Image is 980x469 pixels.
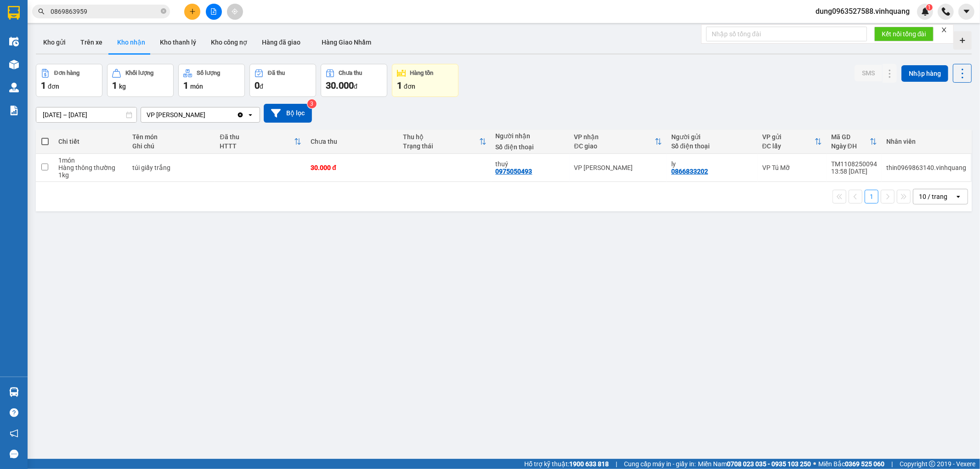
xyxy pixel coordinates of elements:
[762,133,815,141] div: VP gửi
[339,70,363,76] div: Chưa thu
[206,110,207,119] input: Selected VP DƯƠNG ĐÌNH NGHỆ.
[153,31,204,53] button: Kho thanh lý
[845,460,884,468] strong: 0369 525 060
[220,142,294,150] div: HTTT
[941,27,947,33] span: close
[921,7,929,16] img: icon-new-feature
[190,83,203,90] span: món
[247,111,254,119] svg: open
[392,64,459,97] button: Hàng tồn1đơn
[48,83,59,90] span: đơn
[886,164,966,171] div: thin0969863140.vinhquang
[928,4,931,11] span: 1
[183,80,188,91] span: 1
[161,8,166,14] span: close-circle
[865,190,878,203] button: 1
[206,4,222,20] button: file-add
[215,130,306,154] th: Toggle SortBy
[10,408,18,417] span: question-circle
[574,142,655,150] div: ĐC giao
[831,168,877,175] div: 13:58 [DATE]
[23,29,97,39] strong: PHIẾU GỬI HÀNG
[38,8,45,15] span: search
[32,49,88,67] strong: : [DOMAIN_NAME]
[698,459,811,469] span: Miền Nam
[307,99,317,108] sup: 3
[758,130,827,154] th: Toggle SortBy
[901,65,948,82] button: Nhập hàng
[321,64,387,97] button: Chưa thu30.000đ
[184,4,200,20] button: plus
[953,31,972,50] div: Tạo kho hàng mới
[524,459,609,469] span: Hỗ trợ kỹ thuật:
[574,133,655,141] div: VP nhận
[919,192,947,201] div: 10 / trang
[178,64,245,97] button: Số lượng1món
[48,51,70,57] span: Website
[9,37,19,46] img: warehouse-icon
[73,31,110,53] button: Trên xe
[8,6,20,20] img: logo-vxr
[9,83,19,92] img: warehouse-icon
[410,70,434,76] div: Hàng tồn
[942,7,950,16] img: phone-icon
[51,6,159,17] input: Tìm tên, số ĐT hoặc mã đơn
[268,70,285,76] div: Đã thu
[58,138,123,145] div: Chi tiết
[255,80,260,91] span: 0
[827,130,882,154] th: Toggle SortBy
[831,133,870,141] div: Mã GD
[727,460,811,468] strong: 0708 023 035 - 0935 103 250
[189,8,196,15] span: plus
[110,31,153,53] button: Kho nhận
[10,450,18,458] span: message
[147,110,205,119] div: VP [PERSON_NAME]
[249,64,316,97] button: Đã thu0đ
[58,171,123,179] div: 1 kg
[671,168,708,175] div: 0866833202
[264,104,312,123] button: Bộ lọc
[886,138,966,145] div: Nhân viên
[404,83,415,90] span: đơn
[36,107,136,122] input: Select a date range.
[98,25,177,37] span: DDN1208250349
[9,387,19,397] img: warehouse-icon
[132,164,211,171] div: túi giấy trắng
[58,157,123,164] div: 1 món
[54,70,79,76] div: Đơn hàng
[671,142,753,150] div: Số điện thoại
[197,70,220,76] div: Số lượng
[119,83,126,90] span: kg
[496,160,565,168] div: thuý
[762,164,822,171] div: VP Tú Mỡ
[322,39,371,46] span: Hàng Giao Nhầm
[311,138,394,145] div: Chưa thu
[27,7,93,27] strong: CÔNG TY TNHH VĨNH QUANG
[706,27,867,41] input: Nhập số tổng đài
[398,130,491,154] th: Toggle SortBy
[255,31,308,53] button: Hàng đã giao
[10,429,18,438] span: notification
[570,130,667,154] th: Toggle SortBy
[260,83,263,90] span: đ
[9,60,19,69] img: warehouse-icon
[403,133,479,141] div: Thu hộ
[5,14,21,52] img: logo
[397,80,402,91] span: 1
[616,459,617,469] span: |
[112,80,117,91] span: 1
[624,459,696,469] span: Cung cấp máy in - giấy in:
[58,164,123,171] div: Hàng thông thường
[891,459,893,469] span: |
[125,70,153,76] div: Khối lượng
[107,64,174,97] button: Khối lượng1kg
[496,168,532,175] div: 0975050493
[671,160,753,168] div: ly
[671,133,753,141] div: Người gửi
[403,142,479,150] div: Trạng thái
[929,461,935,467] span: copyright
[227,4,243,20] button: aim
[204,31,255,53] button: Kho công nợ
[132,133,211,141] div: Tên món
[963,7,971,16] span: caret-down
